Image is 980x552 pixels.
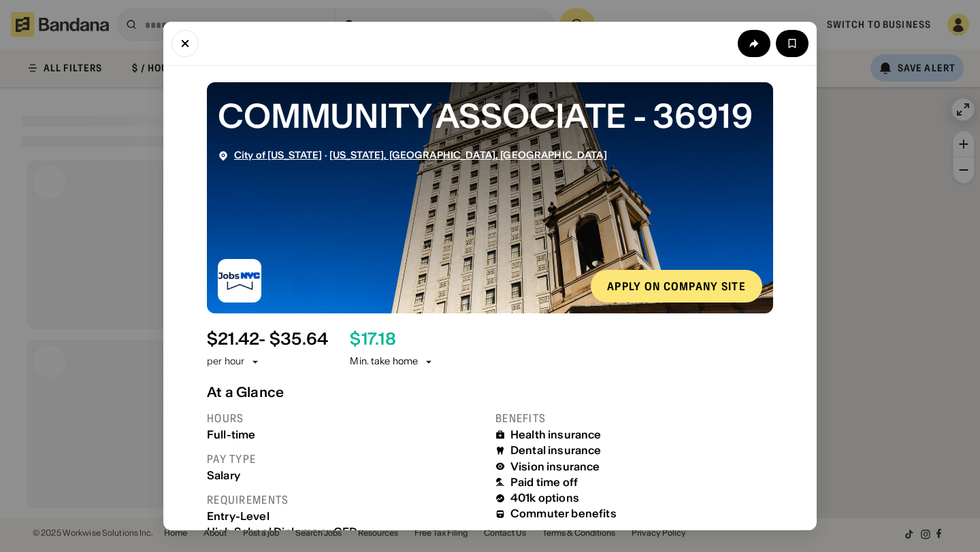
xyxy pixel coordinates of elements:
div: per hour [207,355,244,368]
div: Apply on company site [607,281,746,292]
div: At a Glance [207,384,773,400]
a: [US_STATE], [GEOGRAPHIC_DATA], [GEOGRAPHIC_DATA] [329,149,607,161]
div: Health insurance [510,428,602,441]
div: Benefits [495,411,773,426]
div: Commuter benefits [510,507,617,520]
div: Dental insurance [510,444,602,457]
div: · [234,150,607,161]
div: Paid time off [510,476,578,489]
a: Apply on company site [591,270,762,303]
div: Min. take home [350,355,434,368]
div: $ 21.42 - $35.64 [207,330,328,349]
div: Pay type [207,452,485,466]
div: Requirements [207,493,485,507]
div: Hours [207,411,485,426]
div: Vision insurance [510,460,600,473]
div: 401k options [510,491,579,504]
a: City of [US_STATE] [234,149,323,161]
div: Salary [207,469,485,482]
img: City of New York logo [218,259,261,303]
div: Full-time [207,428,485,441]
button: Close [171,30,199,57]
div: High School Diploma or GED [207,525,485,538]
div: Entry-Level [207,510,485,523]
div: COMMUNITY ASSOCIATE - 36919 [218,93,762,139]
div: $ 17.18 [350,330,395,349]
